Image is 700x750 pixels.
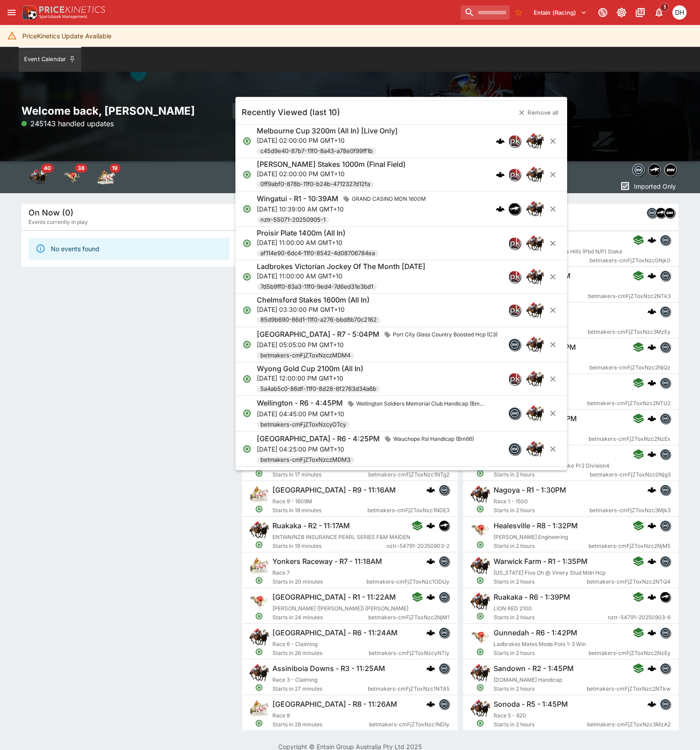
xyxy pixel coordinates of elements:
[508,135,521,147] div: pricekinetics
[660,627,671,638] div: betmakers
[439,485,449,495] img: betmakers.png
[496,137,505,145] img: logo-cerberus.svg
[647,557,656,566] img: logo-cerberus.svg
[272,485,396,495] h6: [GEOGRAPHIC_DATA] - R9 - 11:16AM
[617,179,679,193] button: Imported Only
[257,215,329,224] span: nztr-55071-20250905-1
[494,506,589,515] span: Starts in 2 hours
[97,168,115,186] img: harness_racing
[660,592,671,602] div: nztr
[426,628,435,637] img: logo-cerberus.svg
[647,521,656,530] div: cerberus
[249,699,269,718] img: harness_racing.png
[439,627,449,638] div: betmakers
[660,342,670,352] img: betmakers.png
[390,435,478,444] span: Wauchope Rsl Handicap (Bm66)
[243,170,251,179] svg: Open
[272,605,408,612] span: [PERSON_NAME] ([PERSON_NAME]) [PERSON_NAME]
[494,664,574,673] h6: Sandown - R2 - 1:45PM
[508,407,521,420] div: betmakers
[249,556,269,576] img: harness_racing.png
[476,541,484,549] svg: Open
[249,592,269,611] img: greyhound_racing.png
[588,327,671,336] span: betmakers-cmFjZToxNzc3MzEy
[660,414,670,423] img: betmakers.png
[366,577,449,586] span: betmakers-cmFjZToxNzc1ODUy
[21,104,237,118] h2: Welcome back, [PERSON_NAME]
[526,200,544,218] img: horse_racing.png
[272,628,398,638] h6: [GEOGRAPHIC_DATA] - R6 - 11:24AM
[243,409,251,418] svg: Open
[508,373,521,385] div: pricekinetics
[633,164,644,176] img: betmakers.png
[389,331,501,340] span: Port City Glass Country Boosted Hcp (C3)
[589,256,671,265] span: betmakers-cmFjZToxNzc0Njk0
[470,663,490,683] img: horse_racing.png
[257,351,354,360] span: betmakers-cmFjZToxNzczMDM4
[590,470,671,479] span: betmakers-cmFjZToxNzc0Njg3
[509,203,520,215] img: nztr.png
[528,5,592,20] button: Select Tenant
[660,449,670,459] img: betmakers.png
[257,147,376,156] span: c45d9e40-87b7-11f0-8a43-a78e0f99ff1b
[439,663,449,673] img: betmakers.png
[660,377,671,388] div: betmakers
[426,593,435,601] div: cerberus
[257,262,425,271] h6: Ladbrokes Victorian Jockey Of The Month [DATE]
[249,627,269,647] img: horse_racing.png
[368,684,449,693] span: betmakers-cmFjZToxNzc1NTA5
[494,542,589,551] span: Starts in 2 hours
[660,485,671,495] div: betmakers
[439,485,449,495] div: betmakers
[656,208,666,218] img: nztr.png
[496,204,505,213] img: logo-cerberus.svg
[496,137,505,145] div: cerberus
[632,4,648,21] button: Documentation
[470,556,490,576] img: horse_racing.png
[589,542,671,551] span: betmakers-cmFjZToxNzc2NjM5
[494,521,578,530] h6: Healesville - R8 - 1:32PM
[257,271,425,281] p: [DATE] 11:00:00 AM GMT+10
[439,520,449,531] div: nztr
[647,450,656,459] img: logo-cerberus.svg
[655,207,666,218] div: nztr
[272,676,317,683] span: Race 3 - Claiming
[476,505,484,513] svg: Open
[660,235,670,245] img: betmakers.png
[439,556,449,567] div: betmakers
[243,272,251,281] svg: Open
[660,270,671,281] div: betmakers
[369,649,449,658] span: betmakers-cmFjZToxNzcyNTIy
[29,218,88,227] span: Events currently in play
[509,135,520,147] img: pricekinetics.png
[63,168,81,186] img: greyhound_racing
[63,168,81,186] div: Greyhound Racing
[22,28,111,44] div: PriceKinetics Update Available
[647,593,656,601] div: cerberus
[494,462,609,469] span: Trio Sign Group (Pbd N/P) Stake Pr2 Division4
[272,470,368,479] span: Starts in 17 minutes
[257,136,398,145] p: [DATE] 02:00:00 PM GMT+10
[587,720,671,729] span: betmakers-cmFjZToxNzc3MzA2
[242,108,340,118] h5: Recently Viewed (last 10)
[660,663,671,674] div: betmakers
[494,593,570,602] h6: Ruakaka - R6 - 1:39PM
[647,208,657,218] img: betmakers.png
[426,628,435,637] div: cerberus
[439,628,449,638] img: betmakers.png
[257,126,398,136] h6: Melbourne Cup 3200m (All In) [Live Only]
[647,664,656,673] div: cerberus
[664,207,675,218] div: samemeetingmulti
[426,593,435,601] img: logo-cerberus.svg
[439,663,449,674] div: betmakers
[494,577,587,586] span: Starts in 2 hours
[494,534,568,540] span: [PERSON_NAME] Engineering
[439,699,449,709] img: betmakers.png
[476,648,484,656] svg: Open
[257,160,406,169] h6: [PERSON_NAME] Stakes 1000m (Final Field)
[595,4,611,21] button: Connected to PK
[494,569,605,576] span: [US_STATE] Five Oh @ Vinery Stud Mdn Hcp
[526,234,544,252] img: horse_racing.png
[272,664,385,673] h6: Assiniboia Downs - R3 - 11:25AM
[426,700,435,709] img: logo-cerberus.svg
